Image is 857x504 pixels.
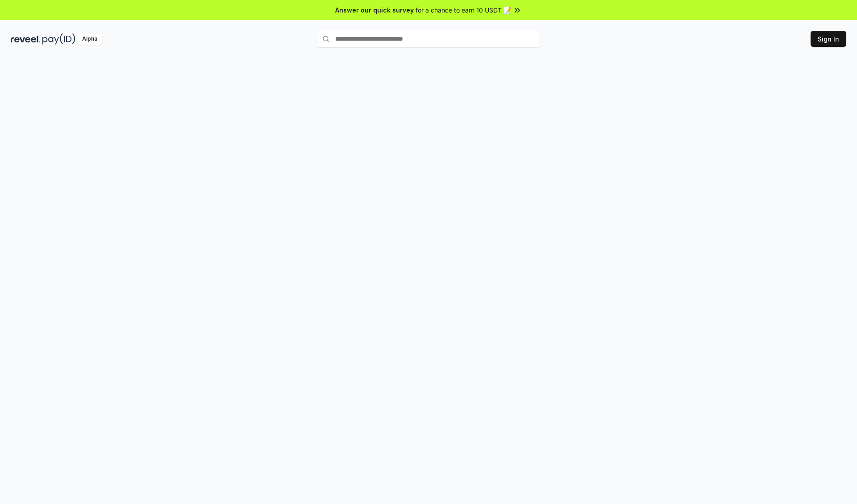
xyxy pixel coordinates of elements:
img: reveel_dark [11,33,41,45]
span: for a chance to earn 10 USDT 📝 [416,5,511,15]
img: pay_id [42,33,75,45]
div: Alpha [77,33,102,45]
span: Answer our quick survey [335,5,414,15]
button: Sign In [811,31,846,47]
